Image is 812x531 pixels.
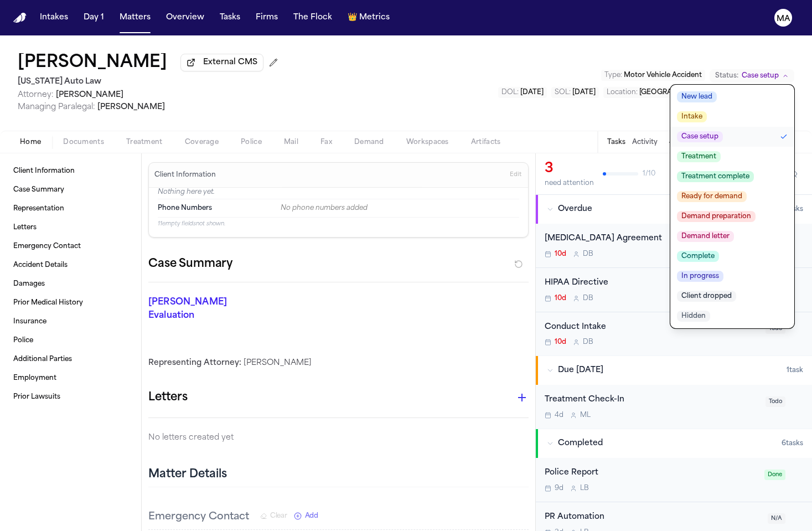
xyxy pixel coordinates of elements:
span: Police [241,138,262,147]
span: Client dropped [677,291,736,302]
span: 1 / 10 [643,169,655,178]
span: [PERSON_NAME] [97,103,165,111]
span: Demand [354,138,384,147]
p: No letters created yet [148,431,529,445]
button: Hidden [670,306,794,326]
button: Edit Location: Detroit, MI [603,87,794,98]
button: Completed6tasks [536,429,812,458]
span: [DATE] [520,89,544,96]
div: Open task: Retainer Agreement [536,224,812,268]
button: Overview [162,8,209,28]
div: [MEDICAL_DATA] Agreement [545,233,759,245]
span: Attorney: [18,91,54,99]
a: Home [13,13,27,23]
span: In progress [677,271,723,282]
p: 11 empty fields not shown. [158,220,519,228]
span: D B [583,338,593,347]
h2: Case Summary [148,255,232,273]
button: Tasks [607,138,625,147]
span: Documents [63,138,104,147]
button: Edit DOL: 2025-08-09 [498,87,547,98]
span: Type : [604,72,622,79]
span: Todo [766,396,785,407]
span: Intake [677,111,707,122]
img: Finch Logo [13,13,27,23]
button: Overdue3tasks [536,195,812,224]
span: External CMS [203,57,257,68]
span: Artifacts [471,138,501,147]
a: Prior Lawsuits [9,388,132,406]
span: Todo [766,323,785,334]
span: Due [DATE] [558,365,603,376]
span: Mail [284,138,298,147]
button: Ready for demand [670,187,794,207]
span: 10d [555,338,566,347]
span: Overdue [558,204,592,215]
span: N/A [768,513,785,524]
div: Open task: Treatment Check-In [536,385,812,429]
button: Matters [115,8,155,28]
button: Demand letter [670,226,794,246]
div: Open task: Police Report [536,458,812,502]
div: Police Report [545,467,758,480]
span: Completed [558,438,603,449]
span: D B [583,294,593,303]
button: In progress [670,266,794,286]
span: New lead [677,91,717,102]
button: Intake [670,107,794,127]
span: Case setup [677,131,723,142]
a: Prior Medical History [9,294,132,312]
span: Demand letter [677,231,734,242]
div: Conduct Intake [545,321,759,334]
button: Activity [632,138,658,147]
a: Additional Parties [9,350,132,368]
span: Location : [607,89,638,96]
span: 1 task [787,366,803,375]
span: 9d [555,484,563,493]
span: Motor Vehicle Accident [624,72,702,79]
span: [GEOGRAPHIC_DATA], [GEOGRAPHIC_DATA] [639,89,791,96]
button: Edit [506,166,525,184]
button: Edit Type: Motor Vehicle Accident [601,70,705,81]
button: Client dropped [670,286,794,306]
button: Clear Emergency Contact [260,512,287,520]
p: [PERSON_NAME] Evaluation [148,296,266,322]
button: Firms [251,8,282,28]
span: Coverage [185,138,219,147]
span: Clear [270,512,287,520]
span: Workspaces [406,138,449,147]
span: Ready for demand [677,191,747,202]
h3: Client Information [152,171,218,179]
span: Edit [510,171,521,179]
div: need attention [545,179,594,188]
a: Accident Details [9,256,132,274]
button: Intakes [35,8,73,28]
span: [DATE] [572,89,596,96]
div: 3 [545,160,594,178]
button: Case setup [670,127,794,147]
h3: Emergency Contact [148,509,249,525]
a: Insurance [9,313,132,331]
span: Hidden [677,311,710,322]
button: Day 1 [79,8,108,28]
div: [PERSON_NAME] [148,358,529,369]
span: Complete [677,251,719,262]
div: HIPAA Directive [545,277,759,290]
h1: [PERSON_NAME] [18,53,167,73]
span: Add [305,512,318,520]
button: Tasks [215,8,245,28]
div: Open task: HIPAA Directive [536,268,812,312]
a: Letters [9,219,132,236]
div: Treatment Check-In [545,394,759,406]
h2: [US_STATE] Auto Law [18,75,282,89]
a: Client Information [9,162,132,180]
span: Phone Numbers [158,204,212,213]
button: New lead [670,87,794,107]
button: The Flock [289,8,337,28]
button: Change status from Case setup [710,69,794,83]
button: Edit matter name [18,53,167,73]
span: 10d [555,250,566,259]
span: Home [20,138,41,147]
span: Fax [320,138,332,147]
